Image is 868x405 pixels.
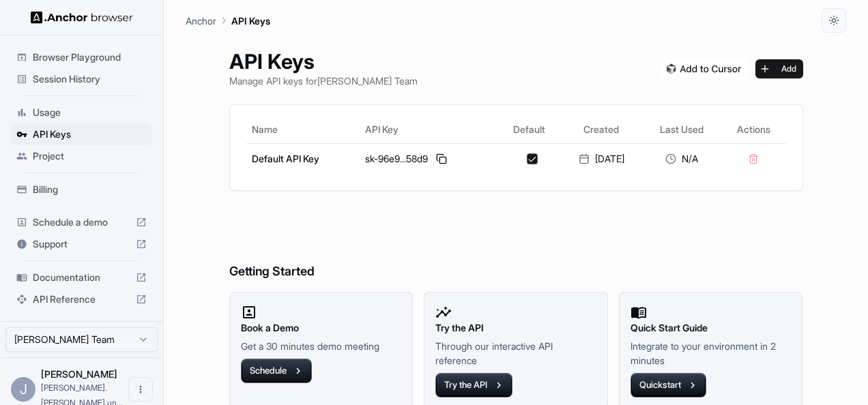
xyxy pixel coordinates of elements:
p: Through our interactive API reference [435,339,596,367]
button: Quickstart [631,373,706,397]
div: N/A [648,152,716,166]
div: Browser Playground [11,46,152,68]
span: API Reference [33,292,130,306]
div: sk-96e9...58d9 [365,151,493,167]
th: Last Used [642,116,721,143]
span: Project [33,149,147,163]
p: API Keys [231,14,270,28]
div: Project [11,145,152,167]
div: [DATE] [566,152,637,166]
th: Default [498,116,560,143]
img: Anchor Logo [31,11,133,24]
th: API Key [360,116,498,143]
button: Try the API [435,373,512,397]
div: Documentation [11,267,152,288]
div: API Keys [11,123,152,145]
span: Browser Playground [33,50,147,64]
span: Joe Dean [41,368,117,380]
span: API Keys [33,127,147,141]
button: Open menu [128,377,153,402]
th: Created [560,116,642,143]
h1: API Keys [229,49,418,74]
p: Integrate to your environment in 2 minutes [631,339,792,367]
div: J [11,377,35,402]
th: Actions [721,116,785,143]
span: Usage [33,106,147,119]
button: Schedule [241,359,312,383]
span: Session History [33,72,147,86]
button: Copy API key [433,151,450,167]
p: Get a 30 minutes demo meeting [241,339,402,353]
div: Support [11,233,152,255]
div: API Reference [11,288,152,310]
h2: Book a Demo [241,320,402,335]
nav: breadcrumb [186,13,270,28]
span: Support [33,237,130,251]
div: Billing [11,179,152,200]
div: Usage [11,102,152,123]
button: Add [755,59,803,78]
span: Documentation [33,271,130,284]
img: Add anchorbrowser MCP server to Cursor [661,59,747,78]
h2: Try the API [435,320,596,335]
th: Name [246,116,360,143]
div: Schedule a demo [11,211,152,233]
p: Manage API keys for [PERSON_NAME] Team [229,74,418,88]
h6: Getting Started [229,207,803,282]
h2: Quick Start Guide [631,320,792,335]
div: Session History [11,68,152,90]
span: Schedule a demo [33,215,130,229]
p: Anchor [186,14,216,28]
td: Default API Key [246,143,360,174]
span: Billing [33,183,147,196]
